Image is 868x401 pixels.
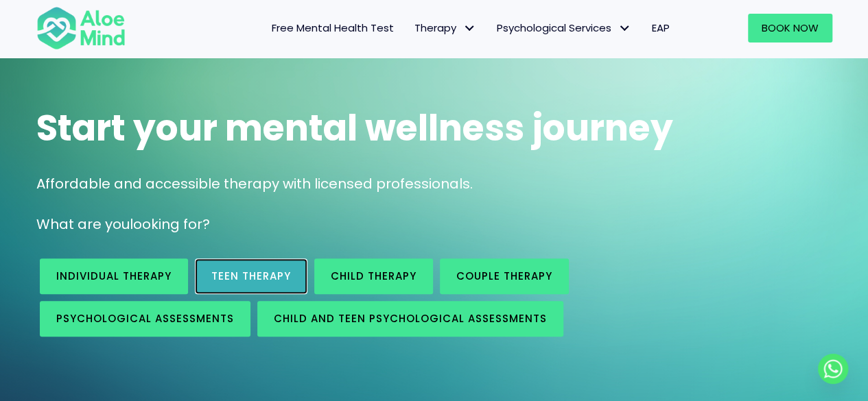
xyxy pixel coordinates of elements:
a: Child and Teen Psychological assessments [257,301,563,337]
nav: Menu [143,14,680,42]
a: TherapyTherapy: submenu [404,14,486,42]
span: Individual therapy [56,269,172,283]
span: Psychological Services [497,21,631,35]
span: Child and Teen Psychological assessments [274,311,547,326]
span: Psychological Services: submenu [615,19,635,38]
a: Individual therapy [40,258,188,294]
span: What are you [36,215,130,234]
span: Therapy [414,21,476,35]
span: Couple therapy [456,269,552,283]
p: Affordable and accessible therapy with licensed professionals. [36,174,832,194]
span: EAP [652,21,670,35]
span: Psychological assessments [56,311,234,326]
span: Therapy: submenu [460,19,480,38]
span: Start your mental wellness journey [36,103,673,153]
a: Whatsapp [818,354,848,384]
a: Psychological assessments [40,301,250,337]
span: Free Mental Health Test [272,21,394,35]
span: Teen Therapy [211,269,291,283]
span: Child Therapy [331,269,417,283]
a: Psychological ServicesPsychological Services: submenu [486,14,642,42]
a: Free Mental Health Test [261,14,404,42]
span: looking for? [130,215,210,234]
a: Child Therapy [314,258,433,294]
a: Book Now [748,14,832,42]
a: EAP [642,14,680,42]
span: Book Now [762,21,819,35]
img: Aloe mind Logo [36,5,126,51]
a: Teen Therapy [195,258,307,294]
a: Couple therapy [440,258,569,294]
